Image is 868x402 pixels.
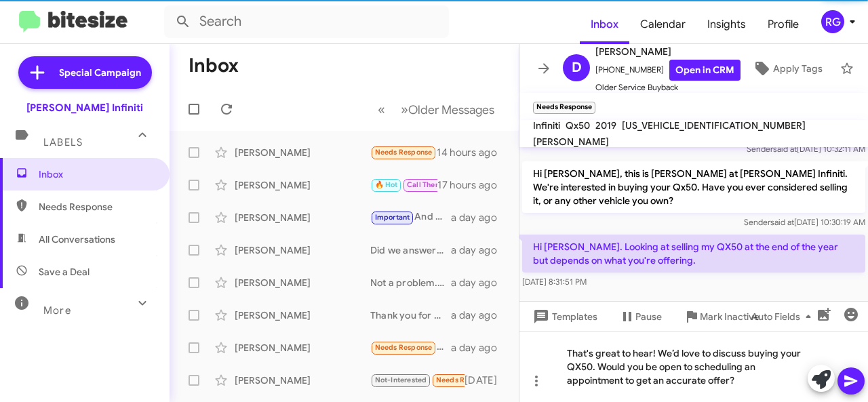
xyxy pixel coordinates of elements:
span: More [43,304,71,317]
button: Previous [370,96,393,123]
span: Needs Response [436,376,494,384]
span: [PERSON_NAME] [533,136,609,148]
span: [PERSON_NAME] [595,43,741,60]
div: Hi [PERSON_NAME]! I'm [PERSON_NAME]'s wife, [PERSON_NAME]. Please feel free to reach out to my hu... [370,340,451,355]
a: Insights [696,5,757,44]
span: Inbox [39,167,154,181]
span: Needs Response [39,200,154,214]
span: Call Them [407,180,442,189]
div: [PERSON_NAME] [235,374,370,387]
div: [PERSON_NAME] [235,146,370,159]
span: said at [770,217,794,227]
div: And mileage and prices [370,209,451,225]
div: Hi [PERSON_NAME]. Looking at selling my QX50 at the end of the year but depends on what you're of... [370,144,437,160]
div: [PERSON_NAME] [235,308,370,322]
a: Profile [757,5,810,44]
span: [DATE] 8:31:51 PM [522,277,587,287]
button: Auto Fields [741,304,827,329]
span: Older Messages [408,102,494,117]
span: Sender [DATE] 10:30:19 AM [744,217,865,227]
div: [PERSON_NAME] [235,276,370,289]
span: Important [375,213,410,222]
div: RG [821,10,844,33]
div: Did we answer all of your questions? Are you still in the market for a vehicle? [370,243,451,257]
span: [US_VEHICLE_IDENTIFICATION_NUMBER] [622,119,806,132]
span: Templates [530,304,597,329]
input: Search [164,5,449,38]
a: Open in CRM [669,60,741,81]
div: 14 hours ago [437,146,508,159]
div: a day ago [451,341,508,355]
div: a day ago [451,308,508,322]
div: [PERSON_NAME] [235,178,370,192]
a: Special Campaign [18,56,152,89]
button: Mark Inactive [673,304,770,329]
span: [PHONE_NUMBER] [595,60,741,81]
span: Needs Response [375,148,433,157]
p: Hi [PERSON_NAME]. Looking at selling my QX50 at the end of the year but depends on what you're of... [522,235,865,273]
div: Not a problem. Thank you [PERSON_NAME] and have a great day! [370,276,451,289]
h1: Inbox [189,55,239,77]
span: Save a Deal [39,265,90,279]
div: [PERSON_NAME] [235,341,370,355]
div: That's great to hear! We’d love to discuss buying your QX50. Would you be open to scheduling an a... [519,331,868,402]
span: Qx50 [566,119,590,132]
a: Calendar [629,5,696,44]
div: [PERSON_NAME] Infiniti [26,101,143,115]
div: 17 hours ago [437,178,508,192]
span: All Conversations [39,233,115,246]
span: Older Service Buyback [595,81,741,94]
span: » [401,101,408,118]
span: Labels [43,136,83,148]
span: Needs Response [375,343,433,352]
button: Templates [519,304,608,329]
span: Special Campaign [59,66,141,79]
div: [DATE] [465,374,508,387]
button: Next [393,96,502,123]
button: RG [810,10,853,33]
div: a day ago [451,211,508,224]
span: D [572,57,582,79]
span: 2019 [595,119,616,132]
div: [PERSON_NAME] [235,211,370,224]
button: Apply Tags [741,56,833,81]
div: Thank you for your patience! Let's keep an eye out for the QX-80 AWD Lux or Sensory trim. Talk to... [370,308,451,322]
span: Not-Interested [375,376,427,384]
span: Apply Tags [773,56,823,81]
div: We missed our icecream [370,372,465,388]
span: said at [773,144,797,154]
button: Pause [608,304,673,329]
div: a day ago [451,276,508,289]
div: Thank you, and I will call [DATE]. [370,177,437,193]
div: [PERSON_NAME] [235,243,370,257]
span: Pause [635,304,662,329]
div: a day ago [451,243,508,257]
span: « [378,101,385,118]
a: Inbox [580,5,629,44]
span: 🔥 Hot [375,180,398,189]
span: Sender [DATE] 10:32:11 AM [747,144,865,154]
nav: Page navigation example [370,96,502,123]
span: Infiniti [533,119,560,132]
span: Mark Inactive [700,304,759,329]
p: Hi [PERSON_NAME], this is [PERSON_NAME] at [PERSON_NAME] Infiniti. We're interested in buying you... [522,161,865,213]
span: Auto Fields [751,304,816,329]
small: Needs Response [533,102,595,114]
